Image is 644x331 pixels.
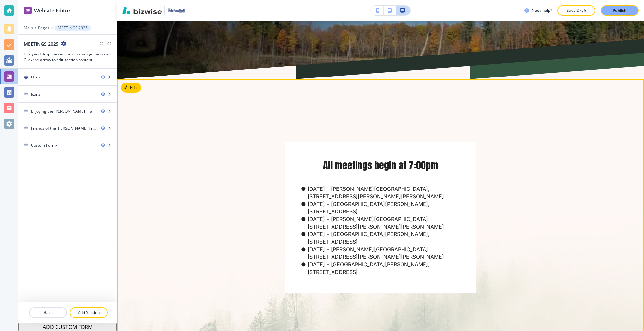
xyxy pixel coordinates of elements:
[300,261,469,276] li: [DATE] – [GEOGRAPHIC_DATA][PERSON_NAME], [STREET_ADDRESS]
[300,200,469,215] li: [DATE] – [GEOGRAPHIC_DATA][PERSON_NAME], [STREET_ADDRESS]
[34,7,71,14] h2: Website Editor
[122,7,162,14] img: Bizwise Logo
[18,103,117,120] div: DragEnjoying the [PERSON_NAME] Trail?
[18,323,117,331] button: ADD CUSTOM FORM
[24,75,28,79] img: Drag
[566,8,587,13] p: Save Draft
[31,91,40,97] div: Icons
[24,7,32,14] img: editor icon
[31,125,96,131] div: Friends of the Polly Ann Trail-1
[31,108,96,114] div: Enjoying the Polly Ann Trail?
[121,83,141,93] button: Edit
[613,8,627,13] p: Publish
[31,143,59,148] div: Custom Form-1
[300,185,469,200] li: [DATE] – [PERSON_NAME][GEOGRAPHIC_DATA], [STREET_ADDRESS][PERSON_NAME][PERSON_NAME]
[24,126,28,131] img: Drag
[168,8,185,13] img: Your Logo
[70,307,108,318] button: Add Section
[55,25,91,31] button: MEETINGS 2025
[300,231,469,246] li: [DATE] – [GEOGRAPHIC_DATA][PERSON_NAME], [STREET_ADDRESS]
[24,143,28,148] img: Drag
[601,5,639,16] button: Publish
[300,215,469,231] li: [DATE] – [PERSON_NAME][GEOGRAPHIC_DATA][STREET_ADDRESS][PERSON_NAME][PERSON_NAME]
[58,26,88,30] p: MEETINGS 2025
[18,120,117,137] div: DragFriends of the [PERSON_NAME] Trail-1
[323,159,438,172] p: All meetings begin at 7:00pm
[18,137,117,154] div: DragCustom Form-1
[24,26,33,30] button: Main
[31,74,40,80] div: Hero
[29,307,67,318] button: Back
[24,51,111,63] h3: Drag and drop the sections to change the order. Click the arrow to edit section content.
[532,8,552,13] h3: Need help?
[24,40,58,47] h2: MEETINGS 2025
[18,86,117,102] div: DragIcons
[38,26,49,30] button: Pages
[24,109,28,114] img: Drag
[70,310,107,316] p: Add Section
[557,5,595,16] button: Save Draft
[24,92,28,97] img: Drag
[300,246,469,261] li: [DATE] – [PERSON_NAME][GEOGRAPHIC_DATA][STREET_ADDRESS][PERSON_NAME][PERSON_NAME]
[18,69,117,85] div: DragHero
[30,310,66,316] p: Back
